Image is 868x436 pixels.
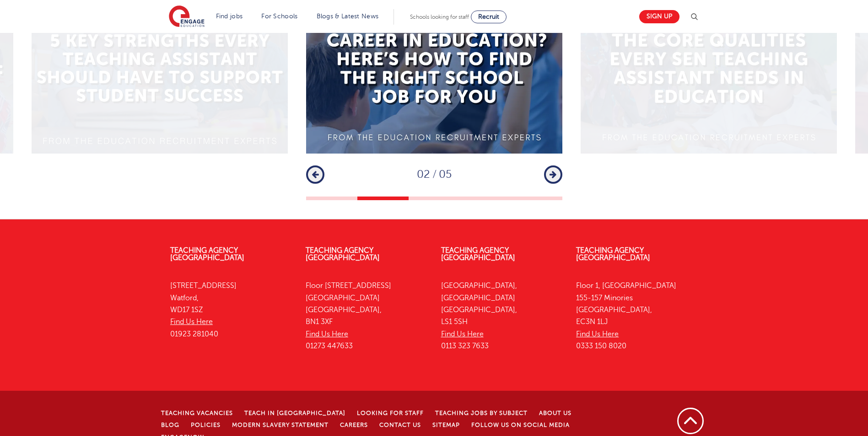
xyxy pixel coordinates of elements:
[441,330,484,338] a: Find Us Here
[511,197,562,200] button: 5 of 5
[232,422,329,428] a: Modern Slavery Statement
[441,280,563,352] p: [GEOGRAPHIC_DATA], [GEOGRAPHIC_DATA] [GEOGRAPHIC_DATA], LS1 5SH 0113 323 7633
[306,197,357,200] button: 1 of 5
[317,13,379,20] a: Blogs & Latest News
[306,246,380,262] a: Teaching Agency [GEOGRAPHIC_DATA]
[410,14,469,20] span: Schools looking for staff
[471,422,570,428] a: Follow us on Social Media
[357,197,409,200] button: 2 of 5
[430,168,439,181] span: /
[478,13,499,20] span: Recruit
[170,280,292,340] p: [STREET_ADDRESS] Watford, WD17 1SZ 01923 281040
[306,330,348,338] a: Find Us Here
[417,168,430,181] span: 02
[261,13,297,20] a: For Schools
[576,330,619,338] a: Find Us Here
[439,168,452,181] span: 05
[169,5,205,28] img: Engage Education
[379,422,421,428] a: Contact Us
[357,410,424,416] a: Looking for staff
[161,410,233,416] a: Teaching Vacancies
[460,197,511,200] button: 4 of 5
[191,422,221,428] a: Policies
[161,422,179,428] a: Blog
[576,280,698,352] p: Floor 1, [GEOGRAPHIC_DATA] 155-157 Minories [GEOGRAPHIC_DATA], EC3N 1LJ 0333 150 8020
[435,410,528,416] a: Teaching jobs by subject
[471,11,507,23] a: Recruit
[170,318,213,326] a: Find Us Here
[409,197,460,200] button: 3 of 5
[441,246,515,262] a: Teaching Agency [GEOGRAPHIC_DATA]
[539,410,571,416] a: About Us
[306,280,427,352] p: Floor [STREET_ADDRESS] [GEOGRAPHIC_DATA] [GEOGRAPHIC_DATA], BN1 3XF 01273 447633
[639,10,679,23] a: Sign up
[340,422,368,428] a: Careers
[216,13,243,20] a: Find jobs
[244,410,345,416] a: Teach in [GEOGRAPHIC_DATA]
[432,422,460,428] a: Sitemap
[576,246,650,262] a: Teaching Agency [GEOGRAPHIC_DATA]
[170,246,244,262] a: Teaching Agency [GEOGRAPHIC_DATA]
